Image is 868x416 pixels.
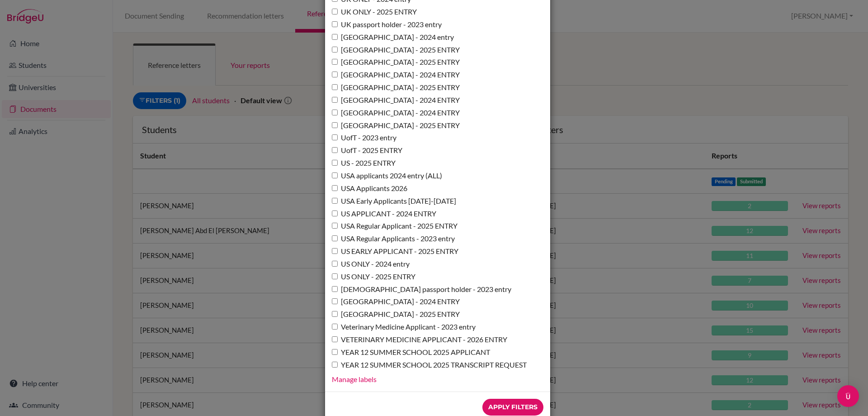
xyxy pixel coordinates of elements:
label: USA Regular Applicant - 2025 ENTRY [332,221,458,231]
label: Veterinary Medicine Applicant - 2023 entry [332,322,476,332]
input: [GEOGRAPHIC_DATA] - 2024 entry [332,34,338,40]
input: [GEOGRAPHIC_DATA] - 2025 ENTRY [332,84,338,90]
label: [DEMOGRAPHIC_DATA] passport holder - 2023 entry [332,284,511,295]
label: YEAR 12 SUMMER SCHOOL 2025 TRANSCRIPT REQUEST [332,360,527,370]
input: USA Regular Applicant - 2025 ENTRY [332,223,338,229]
label: UK passport holder - 2023 entry [332,19,442,30]
label: VETERINARY MEDICINE APPLICANT - 2026 ENTRY [332,335,507,345]
label: UofT - 2025 ENTRY [332,145,402,156]
input: USA Early Applicants [DATE]-[DATE] [332,198,338,204]
label: UofT - 2023 entry [332,133,396,143]
input: UofT - 2023 entry [332,134,338,140]
input: USA Regular Applicants - 2023 entry [332,235,338,241]
label: [GEOGRAPHIC_DATA] - 2024 ENTRY [332,296,460,307]
label: [GEOGRAPHIC_DATA] - 2024 ENTRY [332,95,460,105]
label: US APPLICANT - 2024 ENTRY [332,209,436,219]
input: [GEOGRAPHIC_DATA] - 2024 ENTRY [332,298,338,304]
input: USA applicants 2024 entry (ALL) [332,172,338,178]
label: USA Early Applicants [DATE]-[DATE] [332,196,456,206]
label: [GEOGRAPHIC_DATA] - 2025 ENTRY [332,120,460,131]
input: VETERINARY MEDICINE APPLICANT - 2026 ENTRY [332,336,338,342]
input: [GEOGRAPHIC_DATA] - 2024 ENTRY [332,97,338,103]
a: Manage labels [332,375,377,383]
input: US - 2025 ENTRY [332,160,338,166]
input: US APPLICANT - 2024 ENTRY [332,210,338,216]
input: [GEOGRAPHIC_DATA] - 2025 ENTRY [332,122,338,128]
input: US EARLY APPLICANT - 2025 ENTRY [332,248,338,254]
input: UK ONLY - 2025 ENTRY [332,9,338,14]
input: YEAR 12 SUMMER SCHOOL 2025 APPLICANT [332,349,338,355]
label: USA applicants 2024 entry (ALL) [332,171,442,181]
label: US ONLY - 2024 entry [332,259,410,269]
label: [GEOGRAPHIC_DATA] - 2025 ENTRY [332,82,460,93]
input: Veterinary Medicine Applicant - 2023 entry [332,324,338,330]
label: [GEOGRAPHIC_DATA] - 2024 ENTRY [332,108,460,118]
input: [GEOGRAPHIC_DATA] - 2025 ENTRY [332,47,338,53]
label: USA Applicants 2026 [332,183,407,194]
input: [GEOGRAPHIC_DATA] - 2024 ENTRY [332,72,338,77]
input: [GEOGRAPHIC_DATA] - 2024 ENTRY [332,110,338,115]
input: [DEMOGRAPHIC_DATA] passport holder - 2023 entry [332,286,338,292]
input: US ONLY - 2025 ENTRY [332,273,338,279]
label: US - 2025 ENTRY [332,158,396,168]
input: [GEOGRAPHIC_DATA] - 2025 ENTRY [332,59,338,65]
input: UofT - 2025 ENTRY [332,147,338,153]
label: US EARLY APPLICANT - 2025 ENTRY [332,246,458,257]
div: Open Intercom Messenger [837,385,859,407]
label: [GEOGRAPHIC_DATA] - 2025 ENTRY [332,309,460,320]
input: USA Applicants 2026 [332,185,338,191]
input: Apply Filters [482,399,543,416]
label: [GEOGRAPHIC_DATA] - 2024 entry [332,32,454,43]
label: UK ONLY - 2025 ENTRY [332,7,417,17]
input: UK passport holder - 2023 entry [332,21,338,27]
label: YEAR 12 SUMMER SCHOOL 2025 APPLICANT [332,347,490,358]
input: US ONLY - 2024 entry [332,261,338,267]
label: USA Regular Applicants - 2023 entry [332,234,455,244]
label: US ONLY - 2025 ENTRY [332,272,415,282]
input: YEAR 12 SUMMER SCHOOL 2025 TRANSCRIPT REQUEST [332,362,338,368]
label: [GEOGRAPHIC_DATA] - 2025 ENTRY [332,57,460,67]
input: [GEOGRAPHIC_DATA] - 2025 ENTRY [332,311,338,317]
label: [GEOGRAPHIC_DATA] - 2024 ENTRY [332,70,460,80]
label: [GEOGRAPHIC_DATA] - 2025 ENTRY [332,45,460,55]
